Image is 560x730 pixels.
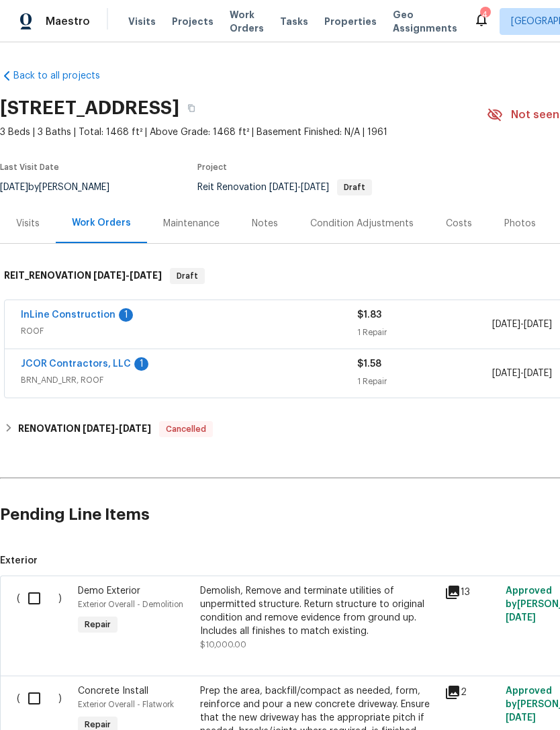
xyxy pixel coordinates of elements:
[524,320,552,329] span: [DATE]
[480,8,489,21] div: 4
[197,163,227,171] span: Project
[200,641,246,649] span: $10,000.00
[130,271,162,280] span: [DATE]
[78,686,148,696] span: Concrete Install
[445,684,498,700] div: 2
[79,618,116,631] span: Repair
[301,183,329,192] span: [DATE]
[21,324,357,338] span: ROOF
[324,15,377,28] span: Properties
[357,359,381,369] span: $1.58
[197,183,372,192] span: Reit Renovation
[128,15,156,28] span: Visits
[172,15,214,28] span: Projects
[83,424,115,433] span: [DATE]
[338,183,371,191] span: Draft
[393,8,457,35] span: Geo Assignments
[78,700,174,709] span: Exterior Overall - Flatwork
[163,217,220,230] div: Maintenance
[160,422,212,436] span: Cancelled
[72,216,131,230] div: Work Orders
[200,584,436,638] div: Demolish, Remove and terminate utilities of unpermitted structure. Return structure to original c...
[310,217,414,230] div: Condition Adjustments
[269,183,329,192] span: -
[4,268,162,284] h6: REIT_RENOVATION
[13,580,74,655] div: ( )
[357,326,492,339] div: 1 Repair
[21,310,115,320] a: InLine Construction
[78,586,140,596] span: Demo Exterior
[504,217,536,230] div: Photos
[230,8,264,35] span: Work Orders
[134,357,148,371] div: 1
[21,359,131,369] a: JCOR Contractors, LLC
[119,424,151,433] span: [DATE]
[93,271,162,280] span: -
[446,217,472,230] div: Costs
[83,424,151,433] span: -
[492,318,552,331] span: -
[46,15,90,28] span: Maestro
[78,600,183,608] span: Exterior Overall - Demolition
[252,217,278,230] div: Notes
[445,584,498,600] div: 13
[524,369,552,378] span: [DATE]
[119,308,133,322] div: 1
[21,373,357,387] span: BRN_AND_LRR, ROOF
[357,310,381,320] span: $1.83
[16,217,40,230] div: Visits
[492,320,520,329] span: [DATE]
[492,367,552,380] span: -
[280,17,308,26] span: Tasks
[179,96,203,120] button: Copy Address
[269,183,297,192] span: [DATE]
[171,269,203,283] span: Draft
[93,271,126,280] span: [DATE]
[506,613,536,623] span: [DATE]
[357,375,492,388] div: 1 Repair
[492,369,520,378] span: [DATE]
[18,421,151,437] h6: RENOVATION
[506,713,536,723] span: [DATE]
